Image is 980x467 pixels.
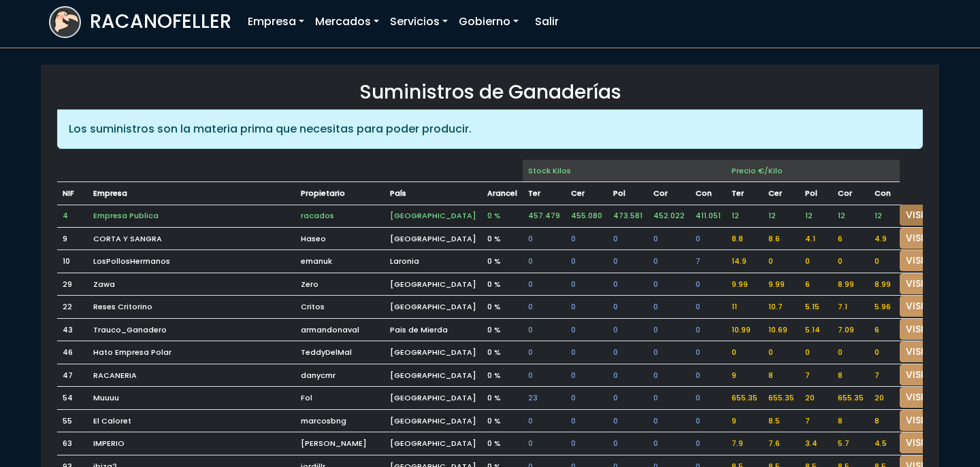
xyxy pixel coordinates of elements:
td: 7.6 [763,432,800,455]
td: 0 [648,250,690,273]
td: 0 [648,409,690,432]
td: 0 [869,341,900,364]
td: Empresa [88,182,295,205]
td: 0 [648,432,690,455]
td: 10.69 [763,318,800,341]
td: [GEOGRAPHIC_DATA] [385,341,482,364]
td: 0 % [482,227,523,250]
a: VISITAR [900,432,949,453]
td: 0 [566,227,608,250]
td: [GEOGRAPHIC_DATA] [385,205,482,227]
td: 0 [523,227,566,250]
td: 0 % [482,341,523,364]
td: 5.14 [800,318,832,341]
td: CORDERO [648,182,690,205]
td: 0 [648,341,690,364]
td: 20 [800,387,832,410]
td: 8.5 [763,409,800,432]
td: 0 % [482,273,523,296]
td: 0 [566,250,608,273]
td: 0 [566,273,608,296]
td: 0 [690,296,726,319]
td: TeddyDelMal [295,341,385,364]
td: armandonaval [295,318,385,341]
a: VISITAR [900,228,949,249]
a: VISITAR [900,250,949,271]
td: 0 [608,387,648,410]
td: 22 [57,296,88,319]
td: 9.99 [763,273,800,296]
td: RACANERIA [88,364,295,387]
td: 0 % [482,364,523,387]
td: Muuuu [88,387,295,410]
a: RACANOFELLER [49,3,231,41]
td: 0 [763,341,800,364]
td: Zawa [88,273,295,296]
td: Haseo [295,227,385,250]
td: 7 [800,364,832,387]
td: 0 [608,227,648,250]
td: 5.15 [800,296,832,319]
td: País [385,182,482,205]
td: 0 [690,387,726,410]
td: 0 % [482,250,523,273]
td: 655.35 [726,387,763,410]
td: 6 [800,273,832,296]
td: 12 [726,205,763,227]
td: 5.96 [869,296,900,319]
td: 20 [869,387,900,410]
td: 457.479 [523,205,566,227]
td: [PERSON_NAME] [295,432,385,455]
td: 0 [566,318,608,341]
td: CORTA Y SANGRA [88,227,295,250]
td: Pais de Mierda [385,318,482,341]
td: 3.4 [800,432,832,455]
td: 8.6 [763,227,800,250]
a: VISITAR [900,205,949,226]
td: Arancel [482,182,523,205]
td: 29 [57,273,88,296]
td: 0 [523,296,566,319]
td: 0 [648,296,690,319]
td: 0 [523,273,566,296]
td: 0 [690,409,726,432]
a: VISITAR [900,410,949,431]
td: 452.022 [648,205,690,227]
td: 0 [608,364,648,387]
td: 0 [648,387,690,410]
td: 7.1 [832,296,869,319]
td: Trauco_Ganadero [88,318,295,341]
td: 0 [523,341,566,364]
td: 4.9 [869,227,900,250]
td: 0 [800,250,832,273]
td: 55 [57,409,88,432]
td: 5.7 [832,432,869,455]
td: 0 [566,409,608,432]
td: 0 [523,318,566,341]
td: POLLO [608,182,648,205]
td: 0 [690,341,726,364]
td: 12 [869,205,900,227]
td: 23 [523,387,566,410]
td: CERDO [763,182,800,205]
td: 655.35 [763,387,800,410]
td: LosPollosHermanos [88,250,295,273]
td: 9 [726,409,763,432]
td: Reses Critorino [88,296,295,319]
td: [GEOGRAPHIC_DATA] [385,227,482,250]
td: emanuk [295,250,385,273]
td: 0 [648,318,690,341]
td: 0 [690,227,726,250]
td: 63 [57,432,88,455]
td: 0 [690,273,726,296]
td: 9 [57,227,88,250]
td: 0 [690,318,726,341]
td: 0 [566,432,608,455]
td: 0 [648,227,690,250]
td: 0 [608,341,648,364]
td: Critos [295,296,385,319]
td: 12 [800,205,832,227]
td: 0 [523,250,566,273]
h3: Suministros de Ganaderías [57,81,923,104]
td: 0 [608,432,648,455]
